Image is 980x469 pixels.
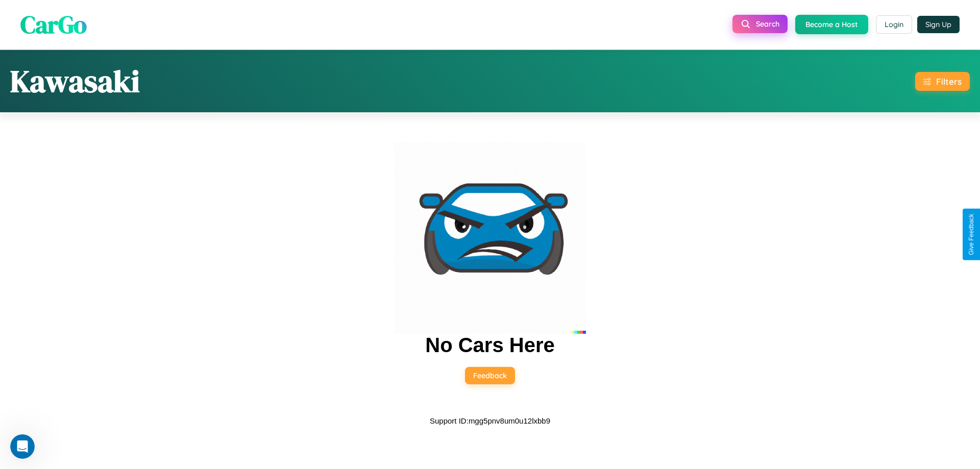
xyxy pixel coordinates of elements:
[917,16,960,33] button: Sign Up
[795,15,868,34] button: Become a Host
[430,414,550,428] p: Support ID: mgg5pnv8um0u12lxbb9
[756,19,779,29] span: Search
[915,72,970,91] button: Filters
[394,142,586,334] img: car
[10,434,35,459] iframe: Intercom live chat
[20,8,87,41] span: CarGo
[465,367,515,384] button: Feedback
[876,15,912,34] button: Login
[732,15,788,33] button: Search
[968,214,975,255] div: Give Feedback
[425,334,554,357] h2: No Cars Here
[10,60,140,102] h1: Kawasaki
[936,76,962,87] div: Filters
